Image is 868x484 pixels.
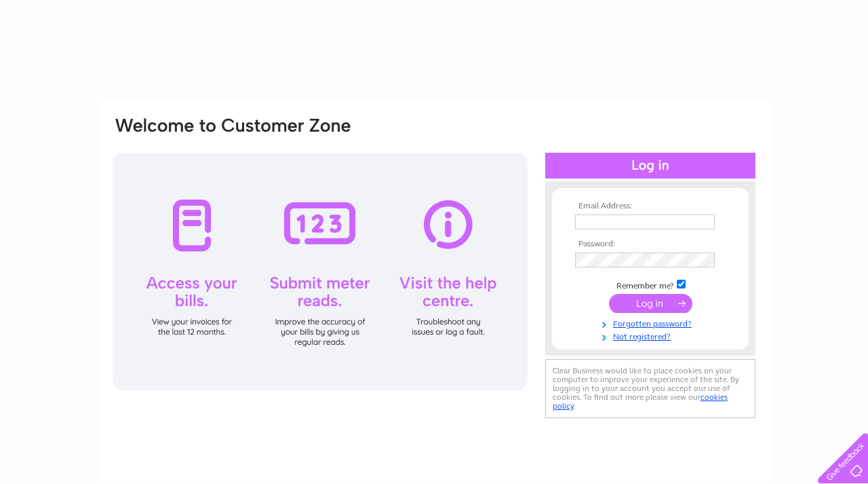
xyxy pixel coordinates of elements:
[572,278,729,291] td: Remember me?
[572,202,729,211] th: Email Address:
[575,316,729,329] a: Forgotten password?
[545,359,755,418] div: Clear Business would like to place cookies on your computer to improve your experience of the sit...
[575,329,729,342] a: Not registered?
[609,294,692,313] input: Submit
[572,240,729,249] th: Password:
[553,392,728,411] a: cookies policy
